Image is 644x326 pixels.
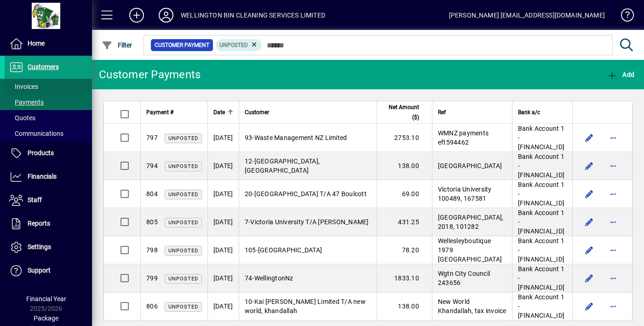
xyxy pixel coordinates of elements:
[606,130,621,145] button: More options
[518,153,565,179] span: Bank Account 1 - [FINANCIAL_ID]
[146,303,158,310] span: 806
[245,298,253,305] span: 10
[377,152,432,180] td: 138.00
[518,265,565,291] span: Bank Account 1 - [FINANCIAL_ID]
[518,107,567,117] div: Bank a/c
[582,215,597,229] button: Edit
[168,163,198,169] span: Unposted
[151,7,181,23] button: Profile
[245,157,320,174] span: [GEOGRAPHIC_DATA], [GEOGRAPHIC_DATA]
[9,130,63,137] span: Communications
[518,125,565,151] span: Bank Account 1 - [FINANCIAL_ID]
[28,40,45,47] span: Home
[216,39,262,51] mat-chip: Customer Payment Status: Unposted
[146,274,158,282] span: 799
[26,295,66,303] span: Financial Year
[518,237,565,263] span: Bank Account 1 - [FINANCIAL_ID]
[168,192,198,198] span: Unposted
[146,190,158,198] span: 804
[207,208,239,236] td: [DATE]
[607,71,634,78] span: Add
[239,208,377,236] td: -
[9,83,38,90] span: Invoices
[245,246,256,254] span: 105
[518,293,565,319] span: Bank Account 1 - [FINANCIAL_ID]
[168,220,198,226] span: Unposted
[5,142,92,165] a: Products
[5,236,92,259] a: Settings
[5,126,92,141] a: Communications
[245,107,269,117] span: Customer
[28,173,57,180] span: Financials
[5,259,92,282] a: Support
[245,298,366,314] span: Kai [PERSON_NAME] Limited T/A new world, khandallah
[582,186,597,201] button: Edit
[207,152,239,180] td: [DATE]
[604,66,637,83] button: Add
[438,214,504,230] span: [GEOGRAPHIC_DATA], 2018, 101282
[377,292,432,320] td: 138.00
[239,292,377,320] td: -
[582,271,597,285] button: Edit
[207,292,239,320] td: [DATE]
[245,190,253,198] span: 20
[102,41,132,49] span: Filter
[377,208,432,236] td: 431.25
[99,67,201,82] div: Customer Payments
[582,299,597,314] button: Edit
[245,134,253,141] span: 93
[383,102,427,122] div: Net Amount ($)
[606,186,621,201] button: More options
[207,180,239,208] td: [DATE]
[239,124,377,152] td: -
[5,94,92,110] a: Payments
[207,124,239,152] td: [DATE]
[34,314,58,322] span: Package
[438,270,490,286] span: Wgtn City Council 243656
[5,165,92,188] a: Financials
[438,107,506,117] div: Ref
[250,218,368,226] span: Victoria University T/A [PERSON_NAME]
[219,42,248,48] span: Unposted
[245,218,248,226] span: 7
[207,236,239,264] td: [DATE]
[9,99,44,106] span: Payments
[181,8,325,23] div: WELLINGTON BIN CLEANING SERVICES LIMITED
[5,212,92,235] a: Reports
[5,110,92,126] a: Quotes
[155,41,209,50] span: Customer Payment
[28,149,54,157] span: Products
[168,276,198,282] span: Unposted
[518,209,565,235] span: Bank Account 1 - [FINANCIAL_ID]
[582,130,597,145] button: Edit
[606,271,621,285] button: More options
[28,63,59,70] span: Customers
[438,237,502,263] span: Wellesleyboutique 1979 [GEOGRAPHIC_DATA]
[254,134,347,141] span: Waste Management NZ Limited
[239,264,377,292] td: -
[377,180,432,208] td: 69.00
[28,220,50,227] span: Reports
[9,114,35,122] span: Quotes
[377,124,432,152] td: 2753.10
[518,107,540,117] span: Bank a/c
[449,8,605,23] div: [PERSON_NAME] [EMAIL_ADDRESS][DOMAIN_NAME]
[5,189,92,212] a: Staff
[438,107,446,117] span: Ref
[5,32,92,55] a: Home
[245,274,253,282] span: 74
[28,243,51,250] span: Settings
[146,107,173,117] span: Payment #
[168,248,198,254] span: Unposted
[377,236,432,264] td: 78.20
[606,215,621,229] button: More options
[239,236,377,264] td: -
[168,304,198,310] span: Unposted
[614,2,632,32] a: Knowledge Base
[146,162,158,169] span: 794
[207,264,239,292] td: [DATE]
[438,162,502,169] span: [GEOGRAPHIC_DATA]
[438,186,492,202] span: Victoria University 100489, 167581
[438,298,506,314] span: New World Khandallah, tax invoice
[606,299,621,314] button: More options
